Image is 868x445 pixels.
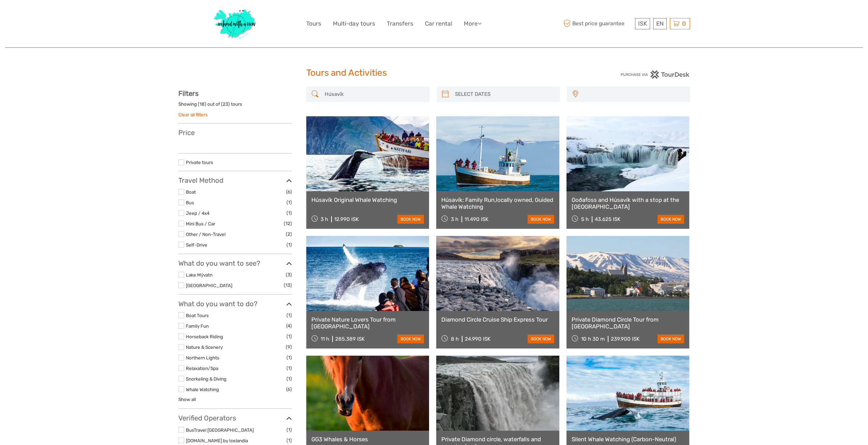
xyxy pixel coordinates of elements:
h3: What do you want to do? [178,300,292,308]
div: Showing ( ) out of ( ) tours [178,101,292,112]
a: Other / Non-Travel [186,232,225,237]
span: (1) [286,198,292,206]
a: Northern Lights [186,355,219,360]
a: Horseback Riding [186,334,223,339]
span: 11 h [321,336,329,342]
span: (1) [286,311,292,319]
a: Nature & Scenery [186,344,223,350]
span: 0 [681,20,687,27]
a: Show all [178,397,196,402]
span: (9) [286,343,292,351]
a: Tours [306,19,321,29]
span: (2) [286,230,292,238]
div: 285.389 ISK [335,336,365,342]
a: Bus [186,200,194,205]
span: ISK [638,20,647,27]
div: 24.990 ISK [465,336,490,342]
span: (1) [286,375,292,383]
h3: Verified Operators [178,414,292,422]
span: 10 h 30 m [581,336,605,342]
div: 43.625 ISK [595,216,620,222]
div: 12.990 ISK [334,216,359,222]
h3: What do you want to see? [178,259,292,267]
a: Private Diamond Circle Tour from [GEOGRAPHIC_DATA] [572,316,685,330]
span: 5 h [581,216,589,222]
a: [GEOGRAPHIC_DATA] [186,283,232,288]
span: Best price guarantee [562,18,633,29]
div: 11.490 ISK [465,216,488,222]
div: EN [653,18,667,29]
span: (13) [284,281,292,289]
label: 18 [200,101,205,107]
h1: Tours and Activities [306,68,562,78]
span: 3 h [321,216,328,222]
span: (4) [286,322,292,330]
span: (1) [286,364,292,372]
a: book now [397,215,424,224]
a: Snorkeling & Diving [186,376,226,382]
a: book now [397,335,424,343]
span: (6) [286,385,292,393]
img: 1077-ca632067-b948-436b-9c7a-efe9894e108b_logo_big.jpg [210,5,260,42]
a: [DOMAIN_NAME] by Icelandia [186,438,248,443]
a: book now [658,335,684,343]
span: 3 h [451,216,458,222]
span: (1) [286,209,292,217]
a: Húsavík Original Whale Watching [311,196,424,203]
div: 239.900 ISK [611,336,639,342]
img: PurchaseViaTourDesk.png [620,70,690,79]
a: GG3 Whales & Horses [311,436,424,443]
input: SEARCH [322,88,426,100]
a: More [464,19,482,29]
span: (12) [284,220,292,227]
span: (1) [286,436,292,444]
h3: Travel Method [178,176,292,184]
a: Private Nature Lovers Tour from [GEOGRAPHIC_DATA] [311,316,424,330]
a: Boat Tours [186,313,209,318]
a: Transfers [387,19,413,29]
span: (1) [286,241,292,249]
a: Car rental [425,19,452,29]
a: book now [528,215,554,224]
a: Húsavík: Family Run,locally owned, Guided Whale Watching [441,196,554,210]
a: Private tours [186,160,213,165]
h3: Price [178,129,292,137]
a: Diamond Circle Cruise Ship Express Tour [441,316,554,323]
span: (1) [286,332,292,340]
a: Silent Whale Watching (Carbon-Neutral) [572,436,685,443]
span: (1) [286,354,292,361]
span: 8 h [451,336,459,342]
span: (1) [286,426,292,434]
a: Relaxation/Spa [186,366,218,371]
a: Whale Watching [186,387,219,392]
a: Lake Mývatn [186,272,212,278]
a: book now [658,215,684,224]
a: Goðafoss and Húsavík with a stop at the [GEOGRAPHIC_DATA] [572,196,685,210]
a: book now [528,335,554,343]
a: Multi-day tours [333,19,375,29]
strong: Filters [178,89,198,98]
span: (6) [286,188,292,196]
a: Mini Bus / Car [186,221,215,226]
label: 23 [223,101,228,107]
a: Family Fun [186,323,209,329]
a: Clear all filters [178,112,208,117]
a: Self-Drive [186,242,207,248]
a: Boat [186,189,196,195]
a: BusTravel [GEOGRAPHIC_DATA] [186,427,254,433]
input: SELECT DATES [452,88,556,100]
span: (3) [286,271,292,279]
a: Jeep / 4x4 [186,210,209,216]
